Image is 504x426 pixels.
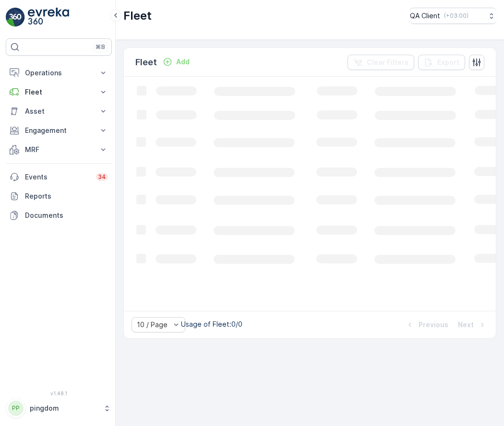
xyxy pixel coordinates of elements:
[25,145,93,154] p: MRF
[418,55,465,70] button: Export
[176,57,190,67] p: Add
[98,173,106,181] p: 34
[444,12,468,20] p: ( +03:00 )
[28,8,69,27] img: logo_light-DOdMpM7g.png
[25,191,108,201] p: Reports
[181,319,242,329] p: Usage of Fleet : 0/0
[6,8,25,27] img: logo
[348,55,414,70] button: Clear Filters
[6,390,112,396] span: v 1.48.1
[25,211,108,220] p: Documents
[159,56,193,68] button: Add
[135,56,157,69] p: Fleet
[410,11,440,21] p: QA Client
[30,403,98,413] p: pingdom
[6,102,112,121] button: Asset
[123,8,152,24] p: Fleet
[6,187,112,206] a: Reports
[458,320,474,330] p: Next
[6,206,112,225] a: Documents
[25,126,93,135] p: Engagement
[25,68,93,78] p: Operations
[6,167,112,187] a: Events34
[25,172,90,182] p: Events
[404,319,449,331] button: Previous
[437,58,459,67] p: Export
[410,8,496,24] button: QA Client(+03:00)
[419,320,448,330] p: Previous
[6,121,112,140] button: Engagement
[6,83,112,102] button: Fleet
[6,63,112,83] button: Operations
[6,398,112,418] button: PPpingdom
[25,87,93,97] p: Fleet
[367,58,408,67] p: Clear Filters
[6,140,112,159] button: MRF
[8,401,24,416] div: PP
[96,43,105,51] p: ⌘B
[457,319,488,331] button: Next
[25,106,93,116] p: Asset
